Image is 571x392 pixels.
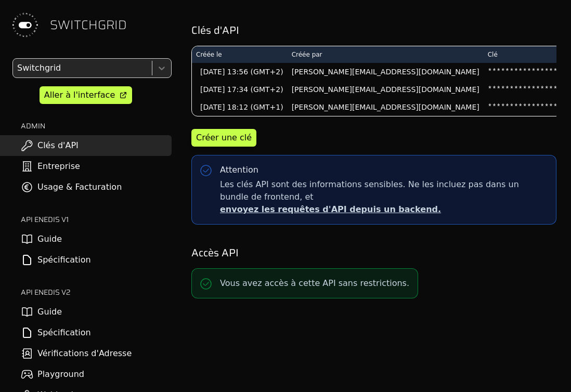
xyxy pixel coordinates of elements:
[8,8,42,42] img: Switchgrid Logo
[196,132,252,144] div: Créer une clé
[192,81,288,98] td: [DATE] 17:34 (GMT+2)
[288,81,484,98] td: [PERSON_NAME][EMAIL_ADDRESS][DOMAIN_NAME]
[21,121,172,131] h2: ADMIN
[44,89,115,101] div: Aller à l'interface
[21,214,172,225] h2: API ENEDIS v1
[191,245,556,260] h2: Accès API
[21,287,172,297] h2: API ENEDIS v2
[220,203,548,216] p: envoyez les requêtes d'API depuis un backend.
[192,63,288,81] td: [DATE] 13:56 (GMT+2)
[220,178,548,216] span: Les clés API sont des informations sensibles. Ne les incluez pas dans un bundle de frontend, et
[220,277,409,290] p: Vous avez accès à cette API sans restrictions.
[288,63,484,81] td: [PERSON_NAME][EMAIL_ADDRESS][DOMAIN_NAME]
[220,164,258,176] div: Attention
[191,129,256,147] button: Créer une clé
[40,86,132,104] a: Aller à l'interface
[191,23,556,37] h2: Clés d'API
[288,98,484,116] td: [PERSON_NAME][EMAIL_ADDRESS][DOMAIN_NAME]
[288,46,484,63] th: Créée par
[192,46,288,63] th: Créée le
[192,98,288,116] td: [DATE] 18:12 (GMT+1)
[50,17,127,33] span: SWITCHGRID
